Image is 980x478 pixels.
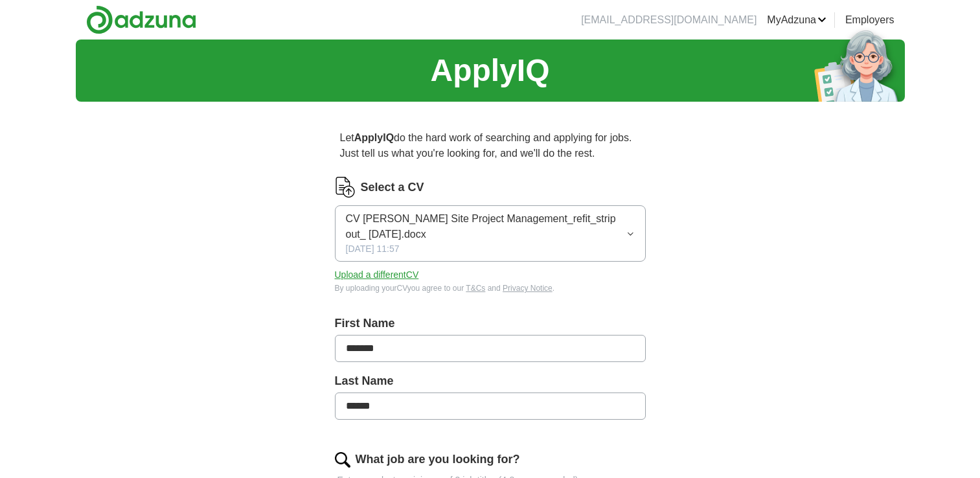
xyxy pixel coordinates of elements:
a: Privacy Notice [503,284,553,293]
p: Let do the hard work of searching and applying for jobs. Just tell us what you're looking for, an... [335,125,646,166]
img: search.png [335,452,350,468]
label: First Name [335,315,646,332]
li: [EMAIL_ADDRESS][DOMAIN_NAME] [581,12,757,28]
button: Upload a differentCV [335,268,419,282]
div: By uploading your CV you agree to our and . [335,282,646,294]
a: Employers [845,12,895,28]
strong: ApplyIQ [354,132,394,143]
a: T&Cs [466,284,485,293]
img: CV Icon [335,177,356,198]
label: Select a CV [361,179,424,196]
span: CV [PERSON_NAME] Site Project Management_refit_strip out_ [DATE].docx [346,211,626,242]
h1: ApplyIQ [430,47,549,94]
span: [DATE] 11:57 [346,242,400,256]
a: MyAdzuna [767,12,826,28]
button: CV [PERSON_NAME] Site Project Management_refit_strip out_ [DATE].docx[DATE] 11:57 [335,205,646,262]
label: What job are you looking for? [356,451,520,468]
img: Adzuna logo [86,5,196,34]
label: Last Name [335,372,646,390]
